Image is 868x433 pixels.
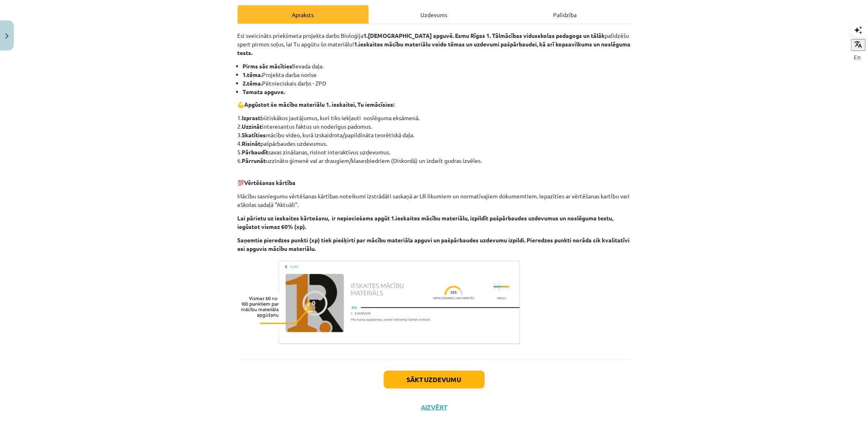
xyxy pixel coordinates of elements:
[419,403,450,411] button: Aizvērt
[243,70,631,79] li: Projekta darba norise
[242,114,261,121] b: Izprast
[243,88,285,95] b: Temata apguve.
[242,157,266,164] b: Pārrunāt
[384,371,485,389] button: Sākt uzdevumu
[238,214,614,230] b: Lai pārietu uz ieskaites kārtošanu, ir nepieciešams apgūt 1.ieskaites mācību materiālu, izpildīt ...
[243,79,262,87] b: 2.tēma.
[364,32,605,39] strong: 1.[DEMOGRAPHIC_DATA] apguvē. Esmu Rīgas 1. Tālmācības vidusskolas pedagogs un tālāk
[242,140,261,147] b: Risināt
[238,236,630,252] b: Saņemtie pieredzes punkti (xp) tiek piešķirti par mācību materiāla apguvi un pašpārbaudes uzdevum...
[369,5,500,24] div: Uzdevums
[238,114,631,165] p: 1. būtiskākos jautājumus, kuri tiks iekļauti noslēguma eksāmenā. 2. interesantus faktus un noderī...
[243,79,631,88] li: Pētnieciskais darbs - ZPD
[245,101,395,108] b: Apgūstot šo mācību materiālu 1. ieskaitei, Tu iemācīsies:
[245,179,296,186] b: Vērtēšanas kārtība
[243,71,262,78] b: 1.tēma.
[243,62,294,70] b: Pirms sāc mācīties!
[238,100,631,109] p: 💪
[238,40,631,56] strong: 1.ieskaites mācību materiālu veido tēmas un uzdevumi pašpārbaudei, kā arī kopsavilkums un noslēgu...
[238,5,369,24] div: Apraksts
[242,123,262,130] b: Uzzināt
[238,192,631,209] p: Mācību sasniegumu vērtēšanas kārtības noteikumi izstrādāti saskaņā ar LR likumiem un normatīvajie...
[243,62,631,70] li: Ievada daļa.
[238,31,631,57] p: Esi sveicināts priekšmeta projekta darbs Bioloģija palīdzēšu spert pirmos soļus, lai Tu apgūtu šo...
[238,170,631,187] p: 💯
[500,5,631,24] div: Palīdzība
[5,33,9,39] img: icon-close-lesson-0947bae3869378f0d4975bcd49f059093ad1ed9edebbc8119c70593378902aed.svg
[242,131,266,138] b: Skatīties
[242,148,269,156] b: Pārbaudīt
